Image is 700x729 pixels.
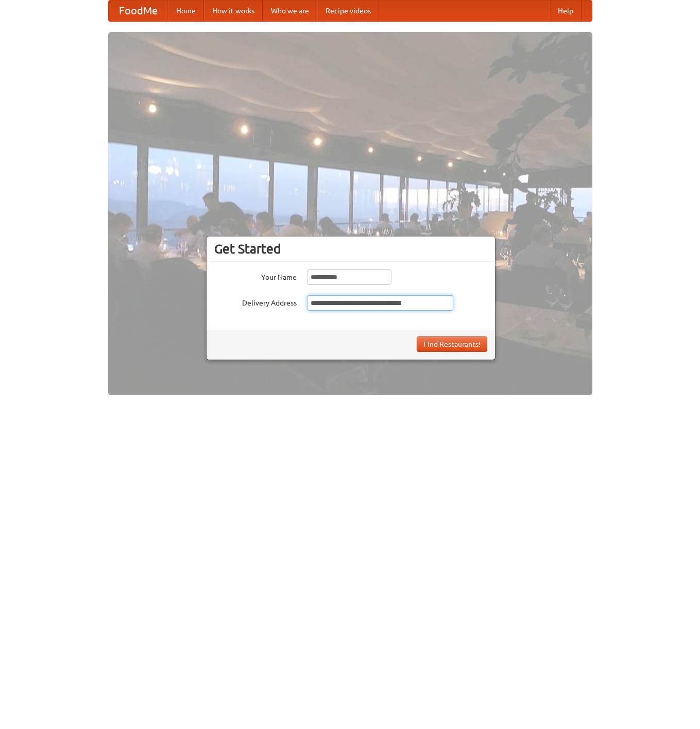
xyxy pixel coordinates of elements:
a: Home [168,1,204,21]
a: FoodMe [109,1,168,21]
h3: Get Started [214,241,487,257]
label: Your Name [214,269,297,282]
button: Find Restaurants! [417,336,487,352]
a: Help [550,1,582,21]
a: Who we are [263,1,317,21]
a: How it works [204,1,263,21]
a: Recipe videos [317,1,379,21]
label: Delivery Address [214,295,297,308]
